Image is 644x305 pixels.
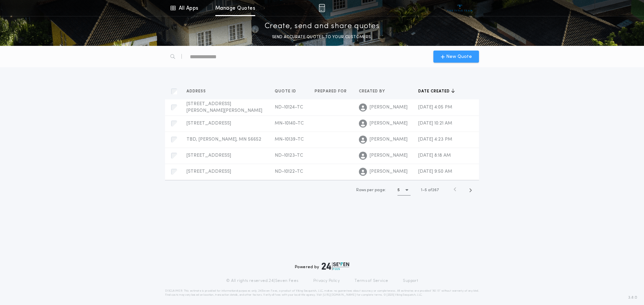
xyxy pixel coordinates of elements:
[186,169,231,174] span: [STREET_ADDRESS]
[418,169,452,174] span: [DATE] 9:50 AM
[418,153,451,158] span: [DATE] 8:18 AM
[275,89,298,94] span: Quote ID
[370,152,408,159] span: [PERSON_NAME]
[370,120,408,127] span: [PERSON_NAME]
[275,153,303,158] span: ND-10123-TC
[446,53,472,60] span: New Quote
[359,88,390,95] button: Created by
[272,34,372,41] p: SEND ACCURATE QUOTES TO YOUR CUSTOMERS.
[265,21,380,32] p: Create, send and share quotes
[421,188,422,192] span: 1
[186,89,207,94] span: Address
[319,4,325,12] img: img
[425,188,427,192] span: 5
[370,168,408,175] span: [PERSON_NAME]
[186,137,261,142] span: TBD, [PERSON_NAME], MN 56652
[370,136,408,143] span: [PERSON_NAME]
[275,137,304,142] span: MN-10139-TC
[322,262,349,270] img: logo
[295,262,349,270] div: Powered by
[355,278,388,284] a: Terms of Service
[370,104,408,111] span: [PERSON_NAME]
[186,101,262,113] span: [STREET_ADDRESS][PERSON_NAME][PERSON_NAME]
[418,105,452,110] span: [DATE] 4:05 PM
[313,278,340,284] a: Privacy Policy
[165,289,479,297] p: DISCLAIMER: This estimate is provided for informational purposes only. 24|Seven Fees, a product o...
[356,188,386,192] span: Rows per page:
[226,278,299,284] p: © All rights reserved. 24|Seven Fees
[275,105,303,110] span: ND-10124-TC
[418,89,451,94] span: Date created
[628,295,637,301] span: 3.8.0
[323,294,356,296] a: [URL][DOMAIN_NAME]
[418,88,455,95] button: Date created
[275,88,301,95] button: Quote ID
[418,121,452,126] span: [DATE] 10:21 AM
[403,278,418,284] a: Support
[397,185,411,196] button: 5
[397,187,400,194] h1: 5
[359,89,386,94] span: Created by
[186,121,231,126] span: [STREET_ADDRESS]
[428,187,439,193] span: of 267
[433,51,479,63] button: New Quote
[186,153,231,158] span: [STREET_ADDRESS]
[315,89,348,94] span: Prepared for
[275,121,304,126] span: MN-10140-TC
[186,88,211,95] button: Address
[275,169,303,174] span: ND-10122-TC
[418,137,452,142] span: [DATE] 4:23 PM
[447,5,473,11] img: vs-icon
